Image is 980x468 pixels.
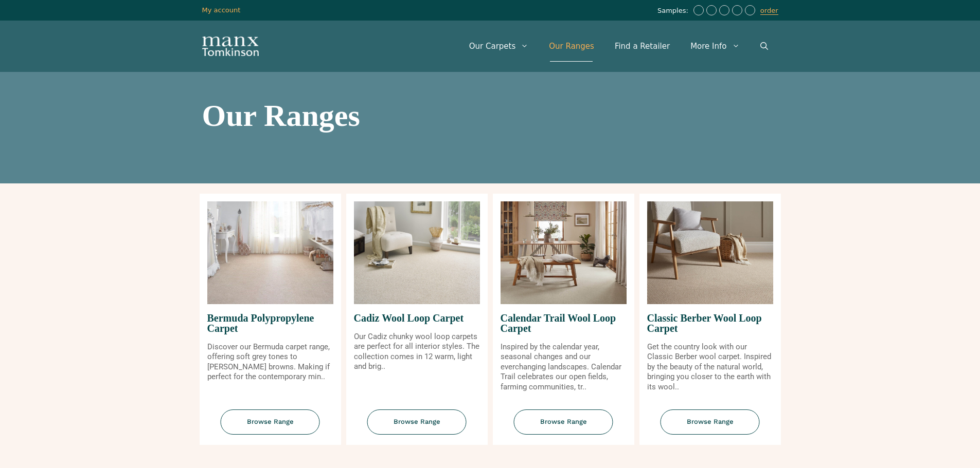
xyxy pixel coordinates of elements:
p: Inspired by the calendar year, seasonal changes and our everchanging landscapes. Calendar Trail c... [501,342,627,392]
span: Cadiz Wool Loop Carpet [354,304,480,332]
a: Our Carpets [459,31,539,62]
span: Browse Range [221,409,320,435]
a: order [760,7,778,15]
span: Classic Berber Wool Loop Carpet [647,304,773,342]
img: Manx Tomkinson [202,36,259,56]
a: Browse Range [493,409,634,445]
img: Classic Berber Wool Loop Carpet [647,201,773,304]
a: Find a Retailer [604,31,680,62]
p: Our Cadiz chunky wool loop carpets are perfect for all interior styles. The collection comes in 1... [354,332,480,372]
img: Bermuda Polypropylene Carpet [207,201,333,304]
a: More Info [680,31,750,62]
a: My account [202,6,241,14]
a: Browse Range [200,409,341,445]
img: Cadiz Wool Loop Carpet [354,201,480,304]
h1: Our Ranges [202,100,778,131]
span: Bermuda Polypropylene Carpet [207,304,333,342]
a: Our Ranges [539,31,604,62]
p: Discover our Bermuda carpet range, offering soft grey tones to [PERSON_NAME] browns. Making if pe... [207,342,333,382]
p: Get the country look with our Classic Berber wool carpet. Inspired by the beauty of the natural w... [647,342,773,392]
a: Open Search Bar [750,31,778,62]
span: Samples: [657,7,691,15]
span: Browse Range [661,409,760,435]
span: Calendar Trail Wool Loop Carpet [501,304,627,342]
a: Browse Range [346,409,488,445]
a: Browse Range [639,409,781,445]
img: Calendar Trail Wool Loop Carpet [501,201,627,304]
span: Browse Range [367,409,467,435]
span: Browse Range [514,409,613,435]
nav: Primary [459,31,778,62]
